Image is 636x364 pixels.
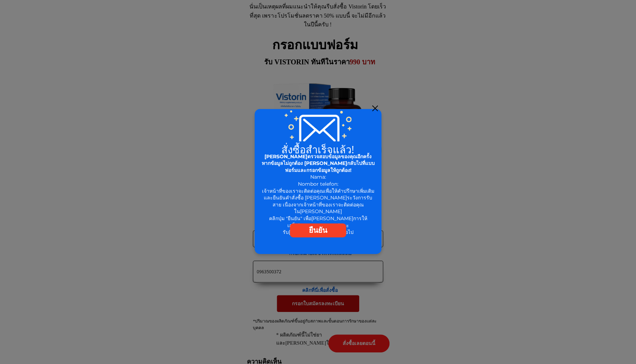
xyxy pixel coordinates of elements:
span: [PERSON_NAME]ตรวจสอบข้อมูลของคุณอีกครั้ง หากข้อมูลไม่ถูกต้อง [PERSON_NAME]กลับไปที่แบบฟอร์มและกรอ... [262,153,375,173]
div: เจ้าหน้าที่ของเราจะติดต่อคุณเพื่อให้คำปรึกษาเพิ่มเติมและยืนยันคำสั่งซื้อ [PERSON_NAME]ระวังการรับ... [261,188,375,236]
a: ยืนยัน [290,223,346,237]
div: Nama: Nombor telefon: [261,153,376,188]
h2: สั่งซื้อสำเร็จแล้ว! [259,144,377,154]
